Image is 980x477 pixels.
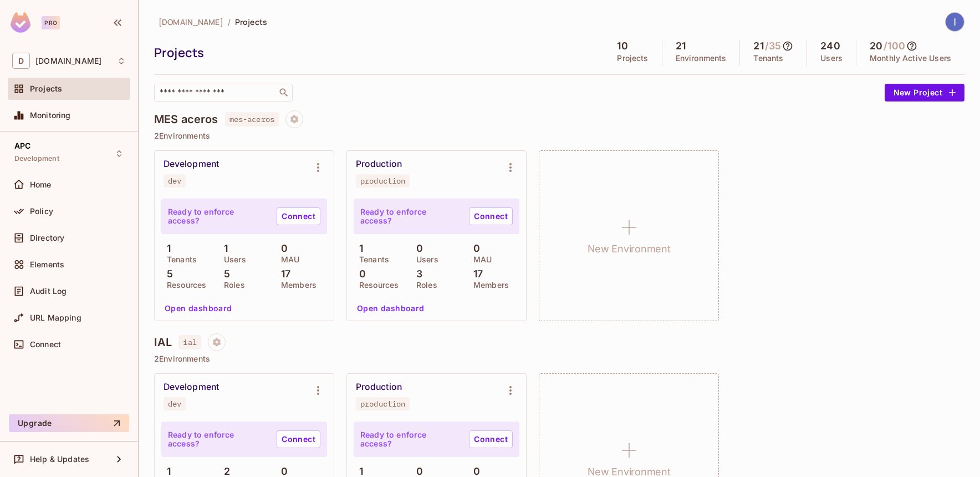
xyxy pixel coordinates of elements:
[168,430,268,448] p: Ready to enforce access?
[14,141,30,150] span: APC
[354,281,399,290] p: Resources
[30,455,89,464] span: Help & Updates
[161,466,171,477] p: 1
[499,379,522,402] button: Environment settings
[218,243,228,254] p: 1
[275,268,290,280] p: 17
[30,340,61,349] span: Connect
[168,176,181,185] div: dev
[161,281,206,290] p: Resources
[168,207,268,225] p: Ready to enforce access?
[228,17,231,27] li: /
[499,156,522,179] button: Environment settings
[154,44,598,61] div: Projects
[469,430,513,448] a: Connect
[235,17,267,27] span: Projects
[870,40,882,52] h5: 20
[411,243,423,254] p: 0
[30,234,64,242] span: Directory
[884,40,905,52] h5: / 100
[277,430,320,448] a: Connect
[160,300,237,317] button: Open dashboard
[42,16,60,29] div: Pro
[218,255,246,264] p: Users
[354,466,363,477] p: 1
[870,54,951,63] p: Monthly Active Users
[360,430,460,448] p: Ready to enforce access?
[154,354,964,363] p: 2 Environments
[161,268,173,280] p: 5
[354,268,366,280] p: 0
[753,54,783,63] p: Tenants
[356,159,402,170] div: Production
[676,40,686,52] h5: 21
[154,131,964,140] p: 2 Environments
[354,243,363,254] p: 1
[588,241,671,257] h1: New Environment
[468,466,480,477] p: 0
[946,13,964,31] img: IVAN JEANCARLO TIRADO MORALES
[168,399,181,408] div: dev
[820,54,843,63] p: Users
[468,281,509,290] p: Members
[218,281,245,290] p: Roles
[275,243,288,254] p: 0
[411,281,437,290] p: Roles
[30,207,53,216] span: Policy
[14,154,59,163] span: Development
[275,255,299,264] p: MAU
[411,255,438,264] p: Users
[161,255,197,264] p: Tenants
[164,159,219,170] div: Development
[360,399,405,408] div: production
[307,379,329,402] button: Environment settings
[360,207,460,225] p: Ready to enforce access?
[285,116,303,126] span: Project settings
[30,84,62,93] span: Projects
[154,336,172,349] h4: IAL
[275,281,317,290] p: Members
[154,113,218,126] h4: MES aceros
[159,17,223,27] span: [DOMAIN_NAME]
[354,255,389,264] p: Tenants
[885,84,964,102] button: New Project
[277,207,320,225] a: Connect
[353,300,429,317] button: Open dashboard
[30,180,52,189] span: Home
[360,176,405,185] div: production
[356,382,402,393] div: Production
[820,40,840,52] h5: 240
[468,268,483,280] p: 17
[617,40,627,52] h5: 10
[178,335,201,349] span: ial
[164,382,219,393] div: Development
[225,112,279,126] span: mes-aceros
[307,156,329,179] button: Environment settings
[35,57,101,65] span: Workspace: deacero.com
[12,53,30,69] span: D
[617,54,648,63] p: Projects
[11,12,30,33] img: SReyMgAAAABJRU5ErkJggg==
[30,111,71,120] span: Monitoring
[753,40,763,52] h5: 21
[411,268,422,280] p: 3
[765,40,781,52] h5: / 35
[218,268,230,280] p: 5
[468,255,492,264] p: MAU
[30,260,64,269] span: Elements
[9,414,129,432] button: Upgrade
[161,243,171,254] p: 1
[30,313,81,322] span: URL Mapping
[469,207,513,225] a: Connect
[411,466,423,477] p: 0
[218,466,230,477] p: 2
[208,339,226,349] span: Project settings
[676,54,727,63] p: Environments
[30,287,67,296] span: Audit Log
[468,243,480,254] p: 0
[275,466,288,477] p: 0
